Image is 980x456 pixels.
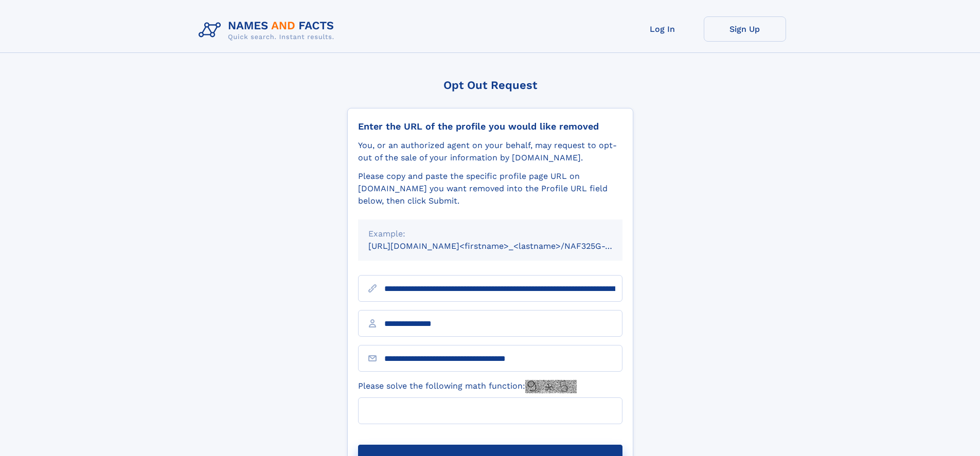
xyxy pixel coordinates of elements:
[621,16,704,42] a: Log In
[704,16,786,42] a: Sign Up
[358,121,622,132] div: Enter the URL of the profile you would like removed
[347,79,633,92] div: Opt Out Request
[358,380,577,393] label: Please solve the following math function:
[358,139,622,164] div: You, or an authorized agent on your behalf, may request to opt-out of the sale of your informatio...
[358,170,622,207] div: Please copy and paste the specific profile page URL on [DOMAIN_NAME] you want removed into the Pr...
[368,228,612,240] div: Example:
[194,16,343,44] img: Logo Names and Facts
[368,241,642,251] small: [URL][DOMAIN_NAME]<firstname>_<lastname>/NAF325G-xxxxxxxx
